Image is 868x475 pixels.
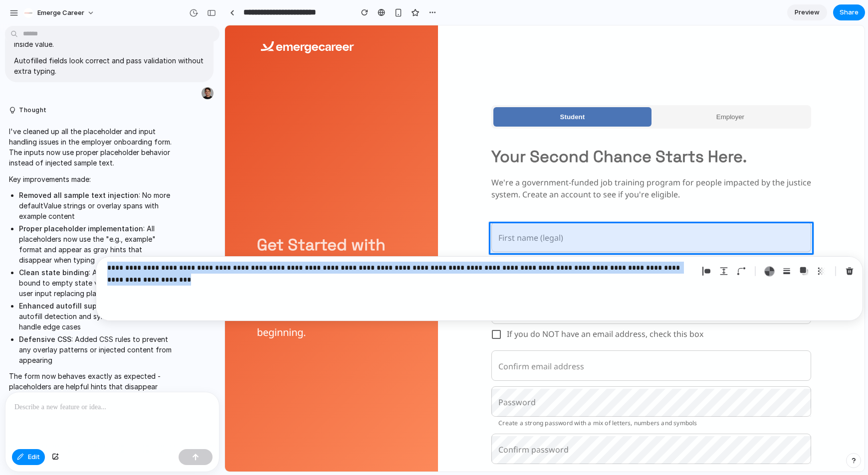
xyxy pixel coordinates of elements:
strong: Proper placeholder implementation [19,224,143,233]
button: Share [833,4,865,20]
strong: Removed all sample text injection [19,191,139,199]
p: Autofilled fields look correct and pass validation without extra typing. [14,55,205,76]
strong: Clean state binding [19,268,89,277]
p: The form now behaves exactly as expected - placeholders are helpful hints that disappear when you... [9,371,176,413]
p: Your Second Chance Starts Here. [266,119,586,143]
span: Student [335,88,360,95]
h6: We are the job training program for individuals looking for a new beginning. [32,263,181,316]
li: : Added CSS rules to prevent any overlay patterns or injected content from appearing [19,334,176,365]
p: We're a government-funded job training program for people impacted by the justice system. Create ... [266,151,586,175]
button: Edit [12,449,45,465]
button: Emerge Career [19,5,100,21]
li: : All fields are properly bound to empty state values initially, with real user input replacing p... [19,267,176,299]
li: : All placeholders now use the "e.g., example" format and appear as gray hints that disappear whe... [19,223,176,265]
span: Edit [28,452,40,462]
button: Employer [427,82,585,101]
span: Emerge Career [37,8,84,18]
p: Get Started with Emerge Career [32,207,181,255]
li: : Improved browser autofill detection and synchronization to handle edge cases [19,301,176,332]
button: Student [268,82,427,101]
span: Preview [795,7,820,17]
span: If you do NOT have an email address, check this box [282,303,478,316]
span: Share [840,7,859,17]
li: : No more defaultValue strings or overlay spans with example content [19,190,176,221]
a: Preview [787,4,827,20]
strong: Defensive CSS [19,335,71,343]
span: Employer [491,88,519,95]
strong: Enhanced autofill support [19,302,111,310]
p: I've cleaned up all the placeholder and input handling issues in the employer onboarding form. Th... [9,126,176,168]
p: Key improvements made: [9,174,176,184]
p: Create a strong password with a mix of letters, numbers and symbols [273,393,579,403]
